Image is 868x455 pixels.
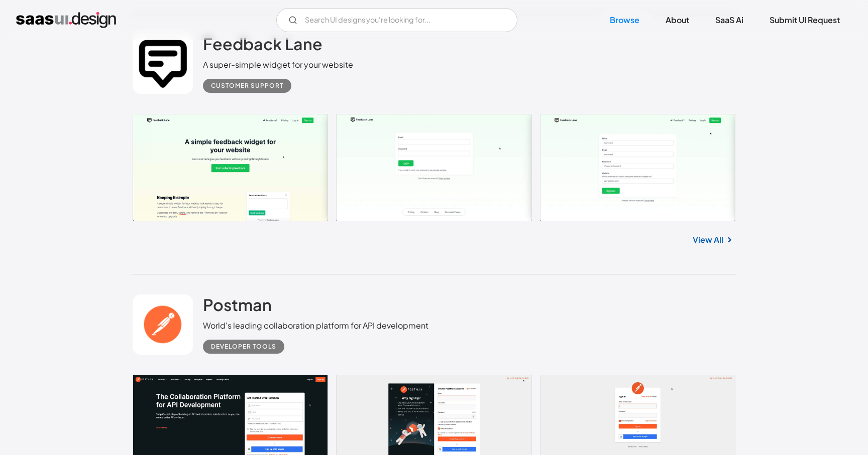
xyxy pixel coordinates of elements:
[654,9,701,31] a: About
[703,9,755,31] a: SaaS Ai
[211,80,283,92] div: Customer Support
[203,34,322,54] h2: Feedback Lane
[203,59,353,71] div: A super-simple widget for your website
[211,341,276,353] div: Developer tools
[203,294,272,320] a: Postman
[203,34,322,59] a: Feedback Lane
[757,9,852,31] a: Submit UI Request
[16,12,116,28] a: home
[276,8,517,32] input: Search UI designs you're looking for...
[203,320,428,332] div: World's leading collaboration platform for API development
[693,234,723,246] a: View All
[598,9,652,31] a: Browse
[203,294,272,315] h2: Postman
[276,8,517,32] form: Email Form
